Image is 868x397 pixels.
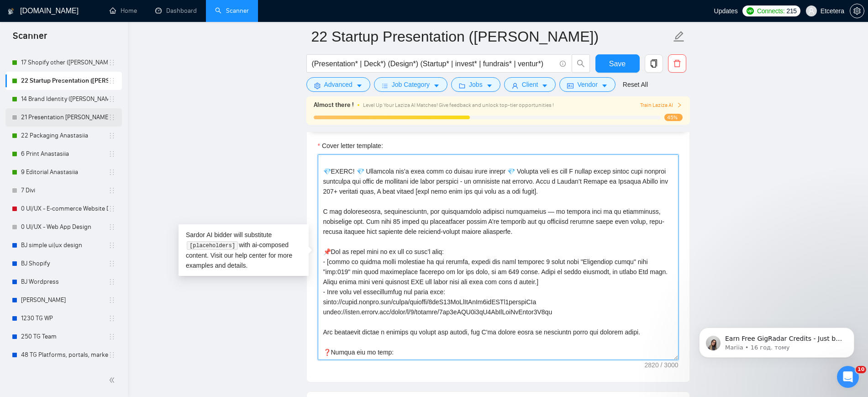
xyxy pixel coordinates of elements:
[5,200,122,218] li: 0 UI/UX - E-commerce Website Design
[314,82,321,89] span: setting
[486,82,493,89] span: caret-down
[5,309,122,328] li: 1230 TG WP
[21,273,108,291] a: BJ Wordpress
[108,260,116,267] span: holder
[108,169,116,176] span: holder
[235,252,267,259] a: help center
[560,61,566,67] span: info-circle
[685,308,868,372] iframe: Intercom notifications повідомлення
[21,254,108,273] a: BJ Shopify
[459,82,465,89] span: folder
[155,7,197,15] a: dashboardDashboard
[645,59,663,68] span: copy
[179,224,309,276] div: Sardor AI bidder will substitute with ai-composed content. Visit our for more examples and details.
[577,79,597,90] span: Vendor
[5,53,122,72] li: 17 Shopify other (Dmitrij M)
[5,181,122,200] li: 7 Divi
[108,296,116,304] span: holder
[318,154,679,360] textarea: Cover letter template:
[311,25,671,48] input: Scanner name...
[5,346,122,364] li: 48 TG Platforms, portals, marketplaces
[8,4,14,19] img: logo
[645,54,663,73] button: copy
[522,79,538,90] span: Client
[392,79,430,90] span: Job Category
[21,181,108,200] a: 7 Divi
[108,132,116,139] span: holder
[668,54,686,73] button: delete
[382,82,388,89] span: bars
[850,4,864,18] button: setting
[108,278,116,286] span: holder
[21,291,108,309] a: [PERSON_NAME]
[318,141,383,151] label: Cover letter template:
[469,79,483,90] span: Jobs
[21,90,108,108] a: 14 Brand Identity ([PERSON_NAME])
[21,53,108,72] a: 17 Shopify other ([PERSON_NAME])
[108,77,116,85] span: holder
[850,7,864,15] span: setting
[108,150,116,158] span: holder
[21,346,108,364] a: 48 TG Platforms, portals, marketplaces
[673,31,685,42] span: edit
[601,82,608,89] span: caret-down
[850,7,864,15] a: setting
[572,59,589,68] span: search
[714,7,738,15] span: Updates
[609,58,626,69] span: Save
[504,77,556,92] button: userClientcaret-down
[757,6,784,16] span: Connects:
[108,95,116,103] span: holder
[5,108,122,127] li: 21 Presentation Polina
[108,242,116,249] span: holder
[5,163,122,181] li: 9 Editorial Anastasiia
[5,236,122,254] li: BJ simple ui|ux design
[324,79,352,90] span: Advanced
[363,102,554,108] span: Level Up Your Laziza AI Matches! Give feedback and unlock top-tier opportunities !
[808,8,815,14] span: user
[5,291,122,309] li: BJ Laravel
[108,59,116,66] span: holder
[5,29,54,48] span: Scanner
[187,241,237,250] code: [placeholders]
[623,79,648,90] a: Reset All
[5,90,122,108] li: 14 Brand Identity (Veronika)
[21,127,108,145] a: 22 Packaging Anastasiia
[109,376,118,385] span: double-left
[21,108,108,127] a: 21 Presentation [PERSON_NAME]
[451,77,500,92] button: folderJobscaret-down
[567,82,573,89] span: idcard
[837,366,859,388] iframe: Intercom live chat
[314,100,354,110] span: Almost there !
[108,223,116,231] span: holder
[5,273,122,291] li: BJ Wordpress
[512,82,518,89] span: user
[572,54,590,73] button: search
[110,7,137,15] a: homeHome
[374,77,447,92] button: barsJob Categorycaret-down
[5,127,122,145] li: 22 Packaging Anastasiia
[21,145,108,163] a: 6 Print Anastasiia
[312,58,556,69] input: Search Freelance Jobs...
[559,77,615,92] button: idcardVendorcaret-down
[21,218,108,236] a: 0 UI/UX - Web App Design
[356,82,363,89] span: caret-down
[640,101,682,110] button: Train Laziza AI
[108,114,116,121] span: holder
[108,333,116,340] span: holder
[595,54,640,73] button: Save
[21,309,108,328] a: 1230 TG WP
[433,82,440,89] span: caret-down
[747,7,754,15] img: upwork-logo.png
[108,351,116,359] span: holder
[306,77,370,92] button: settingAdvancedcaret-down
[668,59,686,68] span: delete
[677,102,682,108] span: right
[108,205,116,212] span: holder
[5,72,122,90] li: 22 Startup Presentation (Veronika)
[5,254,122,273] li: BJ Shopify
